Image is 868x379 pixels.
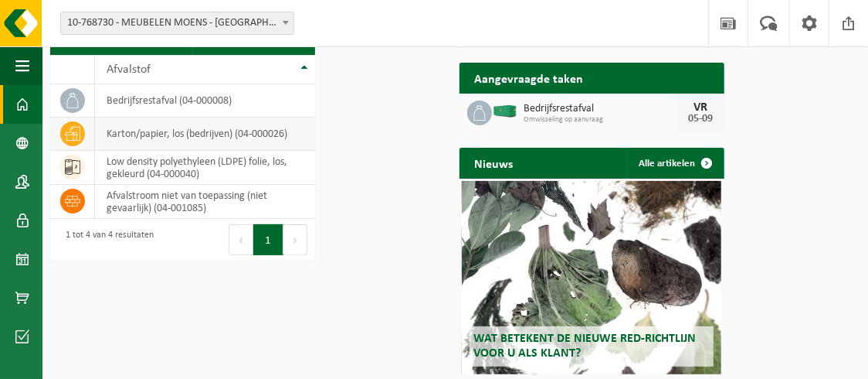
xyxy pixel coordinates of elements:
[60,12,294,35] span: 10-768730 - MEUBELEN MOENS - LONDERZEEL
[462,181,721,374] a: Wat betekent de nieuwe RED-richtlijn voor u als klant?
[253,224,283,255] button: 1
[459,63,599,93] h2: Aangevraagde taken
[459,148,529,178] h2: Nieuws
[95,185,315,219] td: afvalstroom niet van toepassing (niet gevaarlijk) (04-001085)
[107,63,151,76] span: Afvalstof
[61,12,293,34] span: 10-768730 - MEUBELEN MOENS - LONDERZEEL
[524,103,678,115] span: Bedrijfsrestafval
[95,151,315,185] td: low density polyethyleen (LDPE) folie, los, gekleurd (04-000040)
[283,224,307,255] button: Next
[492,104,518,118] img: HK-XC-40-GN-00
[524,115,678,125] span: Omwisseling op aanvraag
[686,101,717,114] div: VR
[473,333,696,360] span: Wat betekent de nieuwe RED-richtlijn voor u als klant?
[95,118,315,151] td: karton/papier, los (bedrijven) (04-000026)
[229,224,253,255] button: Previous
[95,84,315,118] td: bedrijfsrestafval (04-000008)
[627,148,723,179] a: Alle artikelen
[686,114,717,125] div: 05-09
[58,223,154,257] div: 1 tot 4 van 4 resultaten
